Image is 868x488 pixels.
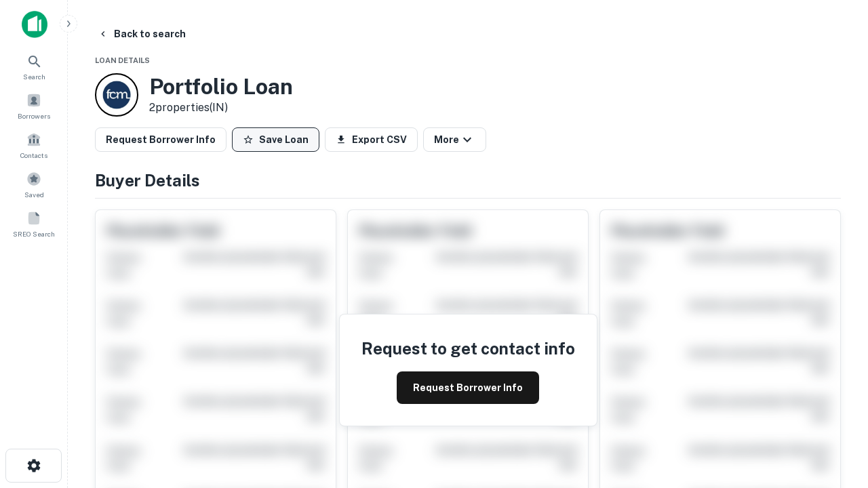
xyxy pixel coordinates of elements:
[95,127,226,152] button: Request Borrower Info
[232,127,319,152] button: Save Loan
[22,11,47,38] img: capitalize-icon.png
[95,56,150,64] span: Loan Details
[13,228,55,239] span: SREO Search
[20,150,47,161] span: Contacts
[800,380,868,445] iframe: Chat Widget
[397,371,539,404] button: Request Borrower Info
[4,166,64,203] a: Saved
[361,336,575,361] h4: Request to get contact info
[4,127,64,163] a: Contacts
[149,74,293,100] h3: Portfolio Loan
[325,127,418,152] button: Export CSV
[4,48,64,85] a: Search
[4,87,64,124] a: Borrowers
[24,189,44,200] span: Saved
[4,205,64,242] a: SREO Search
[92,22,191,46] button: Back to search
[149,100,293,116] p: 2 properties (IN)
[18,110,50,121] span: Borrowers
[423,127,486,152] button: More
[23,71,45,82] span: Search
[95,168,841,192] h4: Buyer Details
